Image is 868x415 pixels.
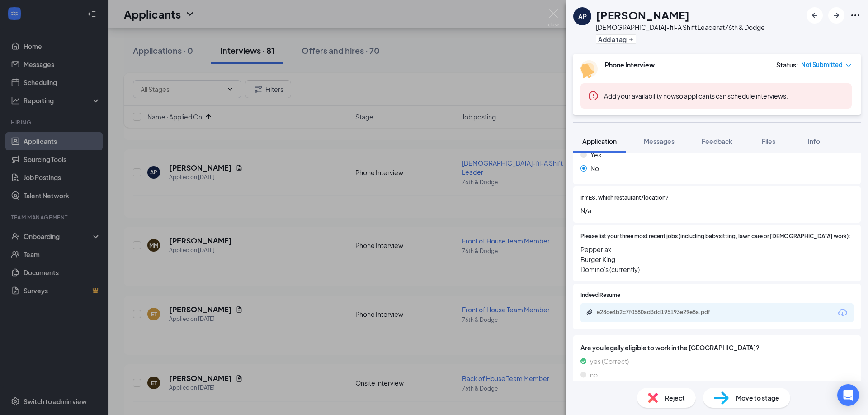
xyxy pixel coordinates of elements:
svg: Download [837,307,848,318]
span: Application [582,137,617,145]
button: PlusAdd a tag [596,34,636,44]
button: ArrowLeftNew [807,7,823,24]
span: so applicants can schedule interviews. [604,92,788,100]
span: No [590,163,599,173]
span: Indeed Resume [580,291,620,300]
a: Paperclipe28ce4b2c7f0580ad3dd195193e29e8a.pdf [586,309,732,317]
svg: Paperclip [586,309,593,316]
div: [DEMOGRAPHIC_DATA]-fil-A Shift Leader at 76th & Dodge [596,23,765,32]
span: Files [762,137,775,145]
div: Status : [776,60,798,69]
span: Yes [590,150,601,160]
span: Reject [665,393,685,403]
b: Phone Interview [605,61,655,69]
button: ArrowRight [828,7,844,24]
div: Open Intercom Messenger [837,384,859,406]
svg: Error [588,91,599,101]
svg: ArrowLeftNew [809,10,820,21]
button: Add your availability now [604,91,676,100]
span: Feedback [702,137,732,145]
span: N/a [580,205,854,215]
span: Info [808,137,820,145]
span: no [590,370,598,380]
svg: Plus [628,37,634,42]
span: Messages [644,137,675,145]
span: If YES, which restaurant/location? [580,194,669,202]
svg: ArrowRight [831,10,842,21]
div: AP [578,12,587,21]
span: Not Submitted [801,60,843,69]
span: Please list your three most recent jobs (including babysitting, lawn care or [DEMOGRAPHIC_DATA] w... [580,232,850,241]
span: Move to stage [736,393,779,403]
span: yes (Correct) [590,356,629,366]
span: Pepperjax Burger King Domino's (currently) [580,244,854,274]
h1: [PERSON_NAME] [596,7,689,23]
span: down [845,62,852,69]
span: Are you legally eligible to work in the [GEOGRAPHIC_DATA]? [580,343,854,353]
div: e28ce4b2c7f0580ad3dd195193e29e8a.pdf [597,309,723,316]
svg: Ellipses [850,10,861,21]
